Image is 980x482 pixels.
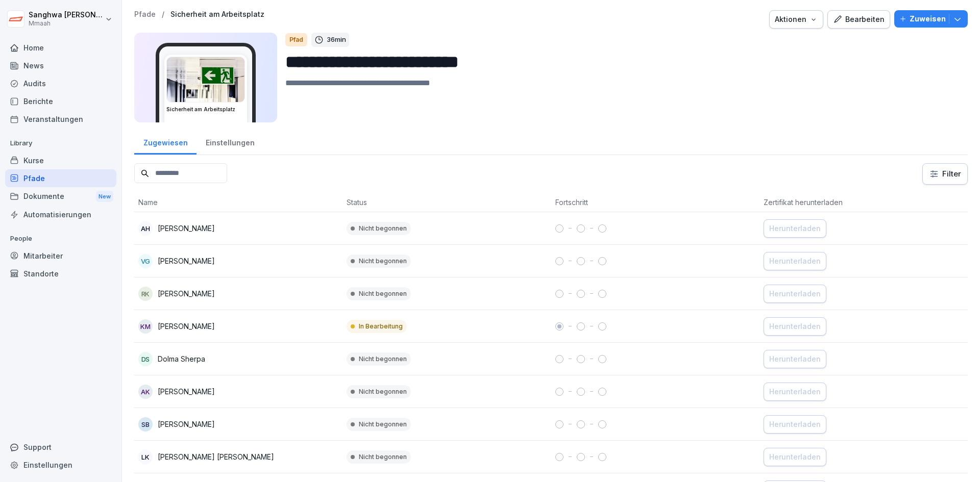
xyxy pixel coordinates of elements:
div: RK [138,287,153,301]
th: Zertifikat herunterladen [759,193,968,212]
div: Herunterladen [769,321,821,332]
div: AH [138,221,153,236]
button: Bearbeiten [827,10,890,29]
a: Berichte [5,92,116,110]
a: Zugewiesen [134,129,197,155]
div: Filter [929,169,961,179]
p: [PERSON_NAME] [158,386,215,397]
div: New [96,191,113,202]
button: Herunterladen [764,383,826,401]
p: Nicht begonnen [359,387,407,396]
p: [PERSON_NAME] [158,419,215,429]
div: DS [138,352,153,366]
p: Dolma Sherpa [158,353,205,364]
div: SB [138,417,153,432]
div: AK [138,385,153,399]
p: [PERSON_NAME] [158,256,215,266]
div: Herunterladen [769,451,821,463]
button: Herunterladen [764,350,826,368]
div: LK [138,450,153,464]
div: Pfad [285,33,307,46]
div: KM [138,319,153,334]
img: lc2q8w2m64dx5j1833xo83fo.png [167,57,244,102]
p: Nicht begonnen [359,354,407,364]
div: VG [138,254,153,268]
p: Nicht begonnen [359,224,407,233]
div: Herunterladen [769,256,821,267]
a: Home [5,39,116,57]
a: Standorte [5,265,116,283]
div: Herunterladen [769,419,821,430]
a: Veranstaltungen [5,110,116,128]
p: Mmaah [29,20,103,27]
p: Sanghwa [PERSON_NAME] [29,11,103,19]
button: Herunterladen [764,285,826,303]
p: [PERSON_NAME] [158,288,215,299]
th: Status [342,193,551,212]
a: Kurse [5,151,116,169]
div: Aktionen [775,14,818,25]
button: Zuweisen [894,10,968,28]
a: Einstellungen [5,456,116,474]
div: Support [5,438,116,456]
p: People [5,231,116,247]
div: Herunterladen [769,288,821,299]
a: Automatisierungen [5,206,116,223]
p: Nicht begonnen [359,257,407,266]
p: Zuweisen [910,13,946,24]
a: News [5,57,116,74]
button: Herunterladen [764,252,826,270]
button: Aktionen [769,10,823,29]
div: Herunterladen [769,223,821,234]
div: Herunterladen [769,353,821,365]
p: Library [5,135,116,151]
a: Pfade [5,169,116,187]
a: DokumenteNew [5,187,116,206]
p: [PERSON_NAME] [PERSON_NAME] [158,451,274,462]
th: Name [134,193,342,212]
a: Pfade [134,10,156,19]
a: Einstellungen [197,129,263,155]
p: [PERSON_NAME] [158,321,215,332]
a: Sicherheit am Arbeitsplatz [170,10,264,19]
p: Nicht begonnen [359,452,407,462]
div: Bearbeiten [833,14,885,25]
h3: Sicherheit am Arbeitsplatz [166,106,245,113]
th: Fortschritt [551,193,759,212]
div: Dokumente [5,187,116,206]
button: Herunterladen [764,219,826,238]
button: Herunterladen [764,317,826,336]
p: [PERSON_NAME] [158,223,215,234]
p: 36 min [327,35,346,45]
button: Herunterladen [764,415,826,434]
div: Herunterladen [769,386,821,397]
p: Nicht begonnen [359,289,407,298]
a: Mitarbeiter [5,247,116,265]
button: Herunterladen [764,448,826,466]
p: Nicht begonnen [359,420,407,429]
button: Filter [923,164,967,184]
p: In Bearbeitung [359,322,403,331]
a: Audits [5,74,116,92]
p: / [162,10,164,19]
